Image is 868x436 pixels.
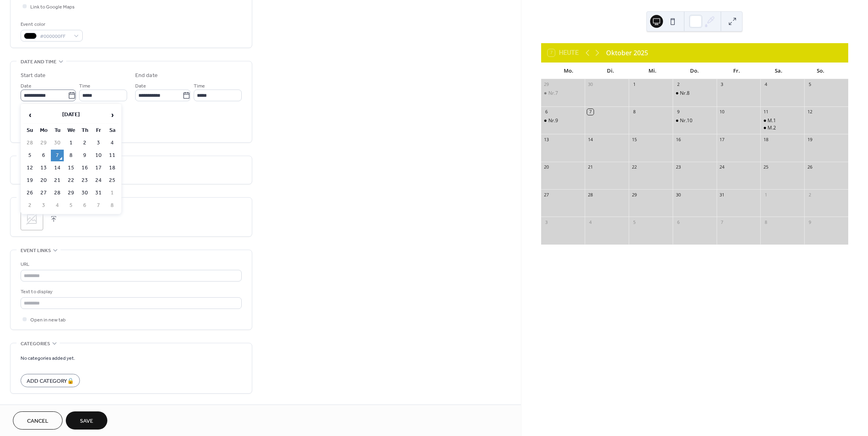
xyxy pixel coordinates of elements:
[807,164,813,170] div: 26
[92,162,105,174] td: 17
[23,200,36,211] td: 2
[715,63,757,79] div: Fr.
[675,219,681,225] div: 6
[30,3,75,11] span: Link to Google Maps
[106,107,118,123] span: ›
[51,200,64,211] td: 4
[590,63,632,79] div: Di.
[719,192,725,198] div: 31
[80,417,93,426] span: Save
[631,164,637,170] div: 22
[65,162,77,174] td: 15
[37,125,50,136] th: Mo
[541,117,585,124] div: Nr.9
[37,106,105,124] th: [DATE]
[763,219,769,225] div: 8
[807,219,813,225] div: 9
[21,260,240,269] div: URL
[51,162,64,174] td: 14
[78,137,91,149] td: 2
[65,125,77,136] th: We
[587,164,593,170] div: 21
[719,219,725,225] div: 7
[763,192,769,198] div: 1
[544,192,550,198] div: 27
[807,136,813,142] div: 19
[78,175,91,186] td: 23
[23,187,36,199] td: 26
[763,164,769,170] div: 25
[544,136,550,142] div: 13
[675,192,681,198] div: 30
[23,162,36,174] td: 12
[763,109,769,115] div: 11
[40,32,70,41] span: #000000FF
[65,187,77,199] td: 29
[51,175,64,186] td: 21
[680,90,690,97] div: Nr.8
[800,63,842,79] div: So.
[21,246,51,255] span: Event links
[135,82,146,90] span: Date
[719,136,725,142] div: 17
[21,288,240,296] div: Text to display
[631,219,637,225] div: 5
[680,117,692,124] div: Nr.10
[21,82,31,90] span: Date
[763,136,769,142] div: 18
[92,187,105,199] td: 31
[544,219,550,225] div: 3
[541,90,585,97] div: Nr.7
[106,162,119,174] td: 18
[51,137,64,149] td: 30
[631,136,637,142] div: 15
[30,316,66,324] span: Open in new tab
[92,137,105,149] td: 3
[78,125,91,136] th: Th
[21,71,46,80] div: Start date
[65,175,77,186] td: 22
[548,63,590,79] div: Mo.
[632,63,673,79] div: Mi.
[23,175,36,186] td: 19
[37,150,50,161] td: 6
[135,71,158,80] div: End date
[673,90,717,97] div: Nr.8
[23,137,36,149] td: 28
[631,192,637,198] div: 29
[675,136,681,142] div: 16
[544,81,550,88] div: 29
[37,187,50,199] td: 27
[23,125,36,136] th: Su
[719,164,725,170] div: 24
[587,136,593,142] div: 14
[807,81,813,88] div: 5
[37,175,50,186] td: 20
[606,48,648,58] div: Oktober 2025
[23,150,36,161] td: 5
[106,125,119,136] th: Sa
[65,200,77,211] td: 5
[21,20,81,29] div: Event color
[673,63,715,79] div: Do.
[675,164,681,170] div: 23
[544,164,550,170] div: 20
[106,187,119,199] td: 1
[106,175,119,186] td: 25
[21,354,75,363] span: No categories added yet.
[21,208,43,230] div: ;
[78,200,91,211] td: 6
[758,63,800,79] div: Sa.
[78,162,91,174] td: 16
[37,162,50,174] td: 13
[27,417,48,426] span: Cancel
[548,117,558,124] div: Nr.9
[807,192,813,198] div: 2
[587,219,593,225] div: 4
[106,200,119,211] td: 8
[21,340,50,348] span: Categories
[65,137,77,149] td: 1
[92,200,105,211] td: 7
[106,137,119,149] td: 4
[65,150,77,161] td: 8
